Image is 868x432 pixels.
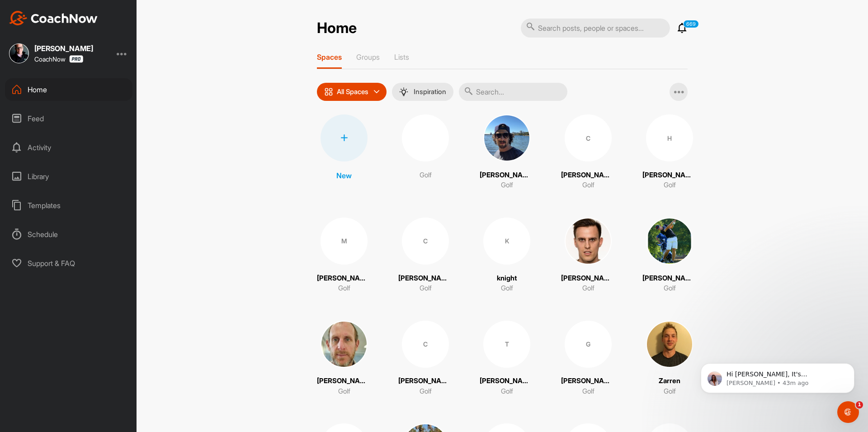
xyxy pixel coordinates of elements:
p: Golf [582,386,594,397]
a: H[PERSON_NAME]Golf [642,114,697,190]
a: Golf [398,114,453,190]
div: K [483,218,530,265]
p: Inspiration [414,88,446,95]
a: ZarrenGolf [642,321,697,397]
p: [PERSON_NAME] [642,170,697,180]
p: Golf [420,283,432,294]
p: Golf [664,386,676,397]
a: [PERSON_NAME]Golf [561,218,615,294]
p: [PERSON_NAME] [480,376,534,386]
a: C[PERSON_NAME]Golf [398,218,453,294]
p: [PERSON_NAME] [398,273,453,284]
div: C [565,114,612,161]
div: Schedule [5,223,132,246]
img: square_c52517cafae7cc9ad69740a6896fcb52.jpg [646,218,693,265]
a: [PERSON_NAME]Golf [642,218,697,294]
iframe: Intercom notifications message [687,344,868,408]
a: G[PERSON_NAME]Golf [561,321,615,397]
div: Activity [5,136,132,159]
p: Golf [501,386,513,397]
p: 669 [683,20,699,28]
a: C[PERSON_NAME]Golf [398,321,453,397]
div: M [321,218,368,265]
a: [PERSON_NAME]Golf [480,114,534,190]
p: [PERSON_NAME] [317,376,371,386]
p: Spaces [317,52,342,62]
div: H [646,114,693,161]
p: Golf [338,386,350,397]
p: All Spaces [337,88,368,95]
div: C [402,218,449,265]
a: T[PERSON_NAME]Golf [480,321,534,397]
img: icon [324,87,333,96]
iframe: Intercom live chat [837,401,859,423]
p: Lists [394,52,409,62]
div: T [483,321,530,368]
span: Hi [PERSON_NAME], It's [PERSON_NAME] with CoachNow support. The team is working on resolving this... [39,26,156,70]
p: Golf [582,283,594,294]
img: CoachNow Pro [69,55,83,63]
div: G [565,321,612,368]
p: [PERSON_NAME] [398,376,453,386]
img: menuIcon [399,87,408,96]
img: square_e5a1c8b45c7a489716c79f886f6a0dca.jpg [321,321,368,368]
img: square_c74c483136c5a322e8c3ab00325b5695.jpg [483,114,530,161]
a: M[PERSON_NAME]Golf [317,218,371,294]
a: C[PERSON_NAME]Golf [561,114,615,190]
img: square_04ca77c7c53cd3339529e915fae3917d.jpg [565,218,612,265]
p: Golf [338,283,350,294]
div: CoachNow [34,55,83,63]
p: Groups [356,52,380,62]
p: Golf [582,180,594,190]
div: Templates [5,194,132,217]
span: 1 [856,401,863,408]
a: KknightGolf [480,218,534,294]
p: Golf [420,170,432,180]
p: [PERSON_NAME] [642,273,697,284]
p: Zarren [659,376,680,386]
div: Library [5,165,132,188]
p: Golf [420,386,432,397]
img: square_3693790e66a3519a47180c501abf0a57.jpg [646,321,693,368]
p: knight [497,273,517,284]
p: [PERSON_NAME] [317,273,371,284]
div: C [402,321,449,368]
p: [PERSON_NAME] [561,273,615,284]
p: [PERSON_NAME] [561,170,615,180]
img: CoachNow [9,11,98,25]
a: [PERSON_NAME]Golf [317,321,371,397]
input: Search... [459,83,567,101]
p: [PERSON_NAME] [561,376,615,386]
h2: Home [317,19,357,37]
p: Golf [664,283,676,294]
p: Message from Maggie, sent 43m ago [39,35,156,43]
img: square_d7b6dd5b2d8b6df5777e39d7bdd614c0.jpg [9,43,29,63]
p: [PERSON_NAME] [480,170,534,180]
div: Feed [5,107,132,130]
p: New [336,170,352,181]
div: Support & FAQ [5,252,132,275]
div: [PERSON_NAME] [34,45,93,52]
div: Home [5,78,132,101]
p: Golf [501,283,513,294]
p: Golf [664,180,676,190]
input: Search posts, people or spaces... [521,19,670,38]
p: Golf [501,180,513,190]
